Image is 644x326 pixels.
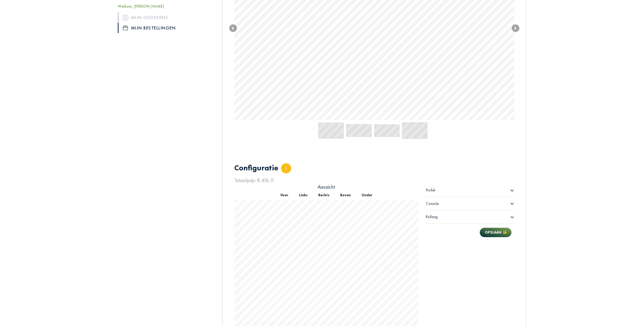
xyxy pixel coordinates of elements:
[426,214,438,219] span: Rollaag
[118,23,214,33] a: iconMijn bestellingen
[426,201,439,206] span: Console
[275,190,294,200] button: Voor
[426,188,435,193] span: Profiel
[335,190,356,200] button: Boven
[356,190,378,200] button: Onder
[480,228,511,237] button: Opslaan
[318,184,335,190] span: Aanzicht
[234,163,278,172] h1: Configuratie
[294,190,313,200] button: Links
[313,190,335,200] button: Rechts
[118,12,214,23] a: iconMijn gegevens
[122,14,128,21] img: icon
[118,4,214,9] h5: Welkom, [PERSON_NAME]
[281,163,291,173] div: 1
[234,177,514,184] div: Totaalprijs: € 416,11
[123,26,128,30] img: icon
